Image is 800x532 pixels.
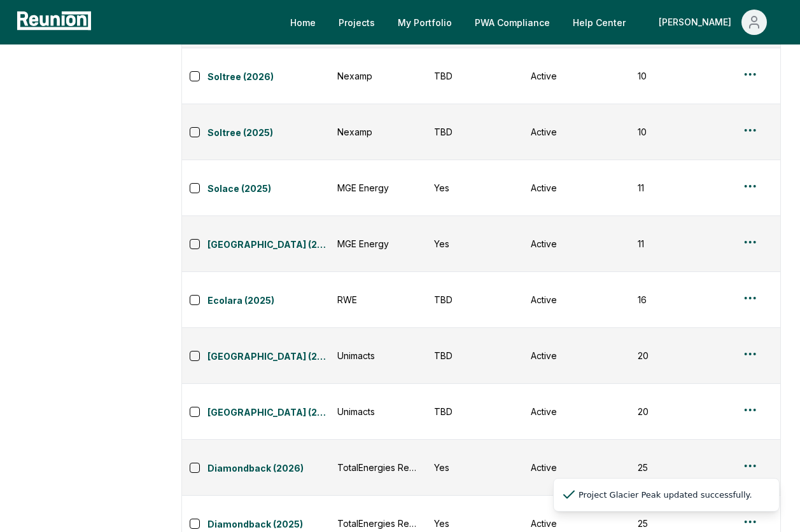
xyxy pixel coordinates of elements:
[531,181,622,194] div: Active
[563,10,636,35] a: Help Center
[207,403,330,421] button: [GEOGRAPHIC_DATA] (2025)
[207,406,330,421] a: [GEOGRAPHIC_DATA] (2025)
[465,10,560,35] a: PWA Compliance
[531,461,622,474] div: Active
[434,405,516,418] div: TBD
[207,235,330,253] button: [GEOGRAPHIC_DATA] (2025)
[638,517,719,530] div: 25
[434,461,516,474] div: Yes
[638,125,719,139] div: 10
[579,489,752,501] div: Project Glacier Peak updated successfully.
[531,349,622,362] div: Active
[207,461,330,477] a: Diamondback (2026)
[337,69,419,83] div: Nexamp
[207,70,330,85] a: Soltree (2026)
[337,293,419,306] div: RWE
[638,181,719,194] div: 11
[337,405,419,418] div: Unimacts
[337,181,419,194] div: MGE Energy
[434,293,516,306] div: TBD
[638,293,719,306] div: 16
[328,10,385,35] a: Projects
[649,10,777,35] button: [PERSON_NAME]
[207,347,330,365] button: [GEOGRAPHIC_DATA] (2026)
[280,10,787,35] nav: Main
[638,461,719,474] div: 25
[207,123,330,141] button: Soltree (2025)
[434,349,516,362] div: TBD
[207,126,330,141] a: Soltree (2025)
[434,69,516,83] div: TBD
[531,125,622,139] div: Active
[207,182,330,197] a: Solace (2025)
[207,350,330,365] a: [GEOGRAPHIC_DATA] (2026)
[337,237,419,250] div: MGE Energy
[638,349,719,362] div: 20
[337,517,419,530] div: TotalEnergies Renewables [GEOGRAPHIC_DATA]
[207,459,330,477] button: Diamondback (2026)
[638,237,719,250] div: 11
[207,294,330,309] a: Ecolara (2025)
[280,10,326,35] a: Home
[638,405,719,418] div: 20
[531,237,622,250] div: Active
[207,179,330,197] button: Solace (2025)
[638,69,719,83] div: 10
[434,237,516,250] div: Yes
[207,238,330,253] a: [GEOGRAPHIC_DATA] (2025)
[337,125,419,139] div: Nexamp
[531,69,622,83] div: Active
[434,125,516,139] div: TBD
[531,517,622,530] div: Active
[531,293,622,306] div: Active
[337,461,419,474] div: TotalEnergies Renewables [GEOGRAPHIC_DATA]
[434,517,516,530] div: Yes
[388,10,462,35] a: My Portfolio
[337,349,419,362] div: Unimacts
[207,67,330,85] button: Soltree (2026)
[207,291,330,309] button: Ecolara (2025)
[659,10,736,35] div: [PERSON_NAME]
[531,405,622,418] div: Active
[434,181,516,194] div: Yes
